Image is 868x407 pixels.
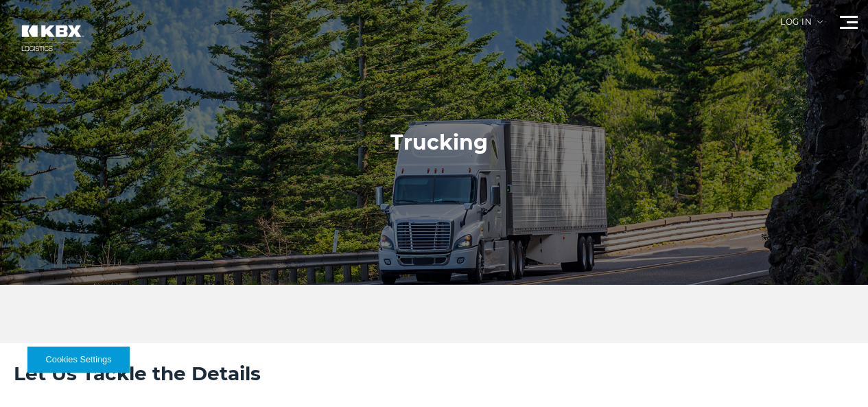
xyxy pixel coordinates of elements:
[780,18,823,36] div: Log in
[10,14,93,62] img: kbx logo
[390,129,488,156] h1: Trucking
[14,360,854,386] h2: Let Us Tackle the Details
[817,21,823,23] img: arrow
[27,347,130,373] button: Cookies Settings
